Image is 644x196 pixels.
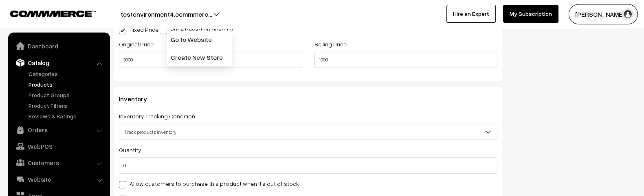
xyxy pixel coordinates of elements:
a: Orders [10,122,107,137]
a: Go to Website [167,30,232,48]
label: Inventory Tracking Condition [119,112,195,120]
a: Reviews & Ratings [26,112,107,120]
a: Dashboard [10,39,107,53]
a: Categories [26,70,107,78]
span: Track product's inventory [119,125,497,139]
input: Original Price [119,52,302,68]
a: WebPOS [10,139,107,154]
a: My Subscription [503,5,558,23]
a: COMMMERCE [10,8,81,18]
a: Create New Store [167,48,232,66]
button: testenvironment4.commmerc… [92,4,241,24]
span: Track product's inventory [119,124,497,140]
a: Product Groups [26,91,107,99]
button: [PERSON_NAME] [569,4,638,24]
label: Fixed Price [119,25,158,34]
span: Inventory [119,95,157,103]
a: Customers [10,155,107,170]
label: Price based on quantity [160,25,233,34]
a: Catalog [10,55,107,70]
img: user [622,8,634,20]
a: Website [10,172,107,187]
label: Allow customers to purchase this product when it's out of stock [119,179,299,188]
a: Hire an Expert [446,5,496,23]
input: Quantity [119,157,497,174]
label: Quantity [119,146,141,154]
img: COMMMERCE [10,11,96,17]
a: Products [26,80,107,89]
input: Selling Price [314,52,498,68]
label: Selling Price [314,40,347,48]
a: Product Filters [26,101,107,110]
label: Original Price [119,40,154,48]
